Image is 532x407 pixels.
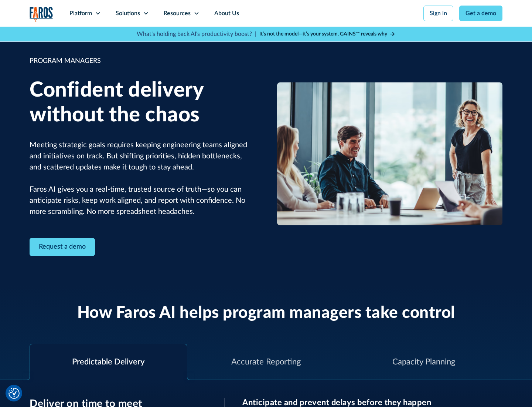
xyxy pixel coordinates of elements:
[137,30,256,38] p: What's holding back AI's productivity boost? |
[30,7,53,22] a: home
[459,6,502,21] a: Get a demo
[69,9,92,18] div: Platform
[231,356,301,368] div: Accurate Reporting
[77,303,455,323] h2: How Faros AI helps program managers take control
[30,238,95,256] a: Contact Modal
[8,388,20,399] button: Cookie Settings
[30,78,255,128] h1: Confident delivery without the chaos
[392,356,455,368] div: Capacity Planning
[423,6,453,21] a: Sign in
[164,9,191,18] div: Resources
[259,30,395,38] a: It’s not the model—it’s your system. GAINS™ reveals why
[72,356,144,368] div: Predictable Delivery
[30,56,255,66] div: PROGRAM MANAGERS
[8,388,20,399] img: Revisit consent button
[259,31,387,37] strong: It’s not the model—it’s your system. GAINS™ reveals why
[116,9,140,18] div: Solutions
[30,139,255,217] p: Meeting strategic goals requires keeping engineering teams aligned and initiatives on track. But ...
[30,7,53,22] img: Logo of the analytics and reporting company Faros.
